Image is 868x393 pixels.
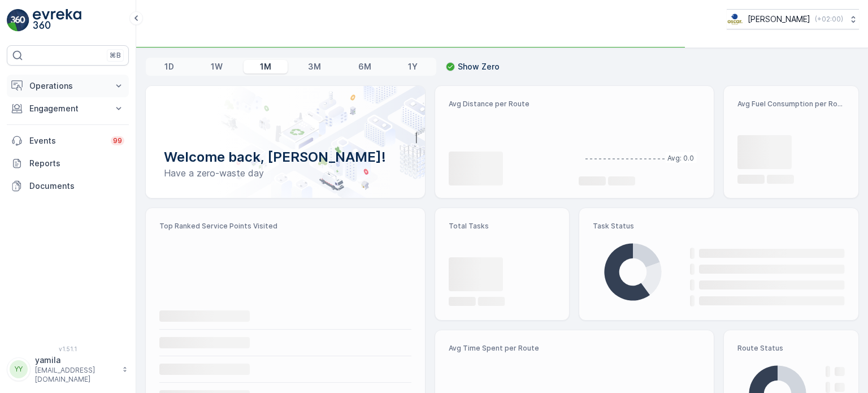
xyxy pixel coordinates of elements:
p: Show Zero [458,61,500,72]
p: Avg Time Spent per Route [449,344,570,353]
p: Route Status [737,344,845,353]
p: Avg Distance per Route [449,100,570,109]
p: 99 [113,136,122,145]
p: Top Ranked Service Points Visited [159,222,411,231]
p: Operations [29,80,106,92]
button: Engagement [7,97,129,120]
p: Documents [29,180,124,192]
p: [EMAIL_ADDRESS][DOMAIN_NAME] [35,366,116,384]
p: Reports [29,158,124,169]
img: basis-logo_rgb2x.png [727,13,743,25]
p: Have a zero-waste day [164,166,407,180]
p: Events [29,135,104,146]
span: v 1.51.1 [7,346,129,352]
p: Engagement [29,103,106,114]
p: 3M [308,61,321,72]
p: [PERSON_NAME] [748,14,810,25]
p: 6M [358,61,371,72]
p: 1D [164,61,174,72]
p: Task Status [593,222,845,231]
div: YY [10,360,28,378]
p: ( +02:00 ) [815,15,843,24]
button: [PERSON_NAME](+02:00) [727,9,859,29]
p: Welcome back, [PERSON_NAME]! [164,148,407,166]
p: 1W [211,61,223,72]
img: logo_light-DOdMpM7g.png [33,9,81,32]
a: Reports [7,152,129,175]
a: Events99 [7,129,129,152]
button: YYyamila[EMAIL_ADDRESS][DOMAIN_NAME] [7,355,129,384]
p: yamila [35,355,116,366]
p: ⌘B [110,51,121,60]
img: logo [7,9,29,32]
p: Avg Fuel Consumption per Route [737,100,845,109]
p: 1Y [408,61,418,72]
button: Operations [7,75,129,97]
p: 1M [260,61,271,72]
p: Total Tasks [449,222,556,231]
a: Documents [7,175,129,197]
